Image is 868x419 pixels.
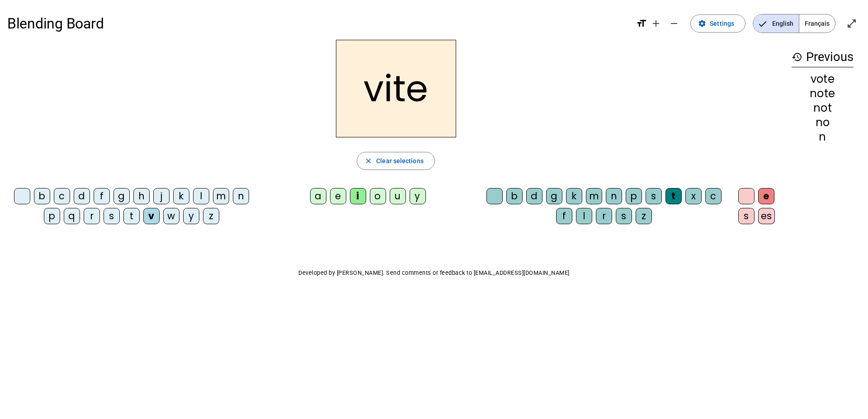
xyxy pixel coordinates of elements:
[792,74,854,85] div: vote
[753,14,835,33] mat-button-toggle-group: Language selection
[44,208,60,224] div: p
[753,14,799,33] span: English
[738,208,755,224] div: s
[651,18,661,29] mat-icon: add
[647,14,665,33] button: Increase font size
[690,14,745,33] button: Settings
[7,9,629,38] h1: Blending Board
[193,188,209,204] div: l
[792,47,854,67] h3: Previous
[758,188,774,204] div: e
[556,208,572,224] div: f
[626,188,642,204] div: p
[350,188,366,204] div: i
[336,40,456,137] h2: vite
[665,188,682,204] div: t
[586,188,602,204] div: m
[606,188,622,204] div: n
[84,208,100,224] div: r
[799,14,835,33] span: Français
[94,188,110,204] div: f
[792,117,854,128] div: no
[710,18,734,29] span: Settings
[526,188,542,204] div: d
[576,208,592,224] div: l
[390,188,406,204] div: u
[843,14,861,33] button: Enter full screen
[792,88,854,99] div: note
[183,208,199,224] div: y
[758,208,775,224] div: es
[546,188,562,204] div: g
[364,157,373,165] mat-icon: close
[74,188,90,204] div: d
[7,268,861,278] p: Developed by [PERSON_NAME]. Send comments or feedback to [EMAIL_ADDRESS][DOMAIN_NAME]
[113,188,130,204] div: g
[357,152,435,170] button: Clear selections
[153,188,170,204] div: j
[233,188,249,204] div: n
[213,188,229,204] div: m
[616,208,632,224] div: s
[173,188,189,204] div: k
[636,18,647,29] mat-icon: format_size
[143,208,160,224] div: v
[163,208,179,224] div: w
[376,155,424,166] span: Clear selections
[34,188,50,204] div: b
[792,132,854,142] div: n
[203,208,219,224] div: z
[636,208,652,224] div: z
[123,208,140,224] div: t
[64,208,80,224] div: q
[310,188,326,204] div: a
[698,19,706,28] mat-icon: settings
[792,103,854,113] div: not
[685,188,702,204] div: x
[54,188,70,204] div: c
[596,208,612,224] div: r
[330,188,346,204] div: e
[705,188,722,204] div: c
[506,188,523,204] div: b
[665,14,683,33] button: Decrease font size
[104,208,120,224] div: s
[566,188,582,204] div: k
[792,52,802,62] mat-icon: history
[410,188,426,204] div: y
[646,188,662,204] div: s
[370,188,386,204] div: o
[133,188,150,204] div: h
[846,18,857,29] mat-icon: open_in_full
[669,18,679,29] mat-icon: remove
